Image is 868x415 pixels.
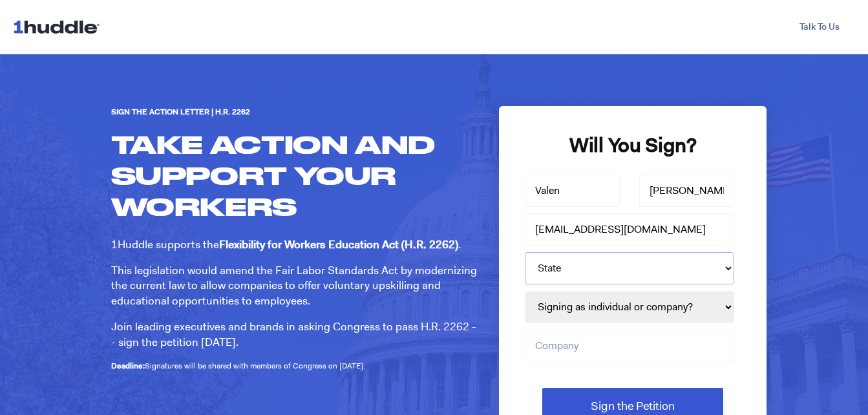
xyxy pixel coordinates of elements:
[111,237,480,253] p: 1Huddle supports the .
[13,14,105,39] img: 1huddle
[111,319,480,350] p: Join leading executives and brands in asking Congress to pass H.R. 2262 -- sign the petition [DATE].
[525,330,734,362] input: Company
[111,106,480,118] h6: Sign the Action Letter | H.R. 2262
[525,175,620,207] input: First name
[111,361,480,372] p: Signatures will be shared with members of Congress on [DATE].
[525,132,741,159] h2: Will You Sign?
[111,361,145,371] strong: Deadline:
[118,16,855,39] div: Navigation Menu
[111,129,480,222] h1: TAKE ACTION AND SUPPORT YOUR WORKERS
[219,237,458,251] strong: Flexibility for Workers Education Act (H.R. 2262)
[784,16,855,39] a: Talk To Us
[639,175,734,207] input: Last name
[525,213,734,246] input: Email
[111,263,480,309] p: This legislation would amend the Fair Labor Standards Act by modernizing the current law to allow...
